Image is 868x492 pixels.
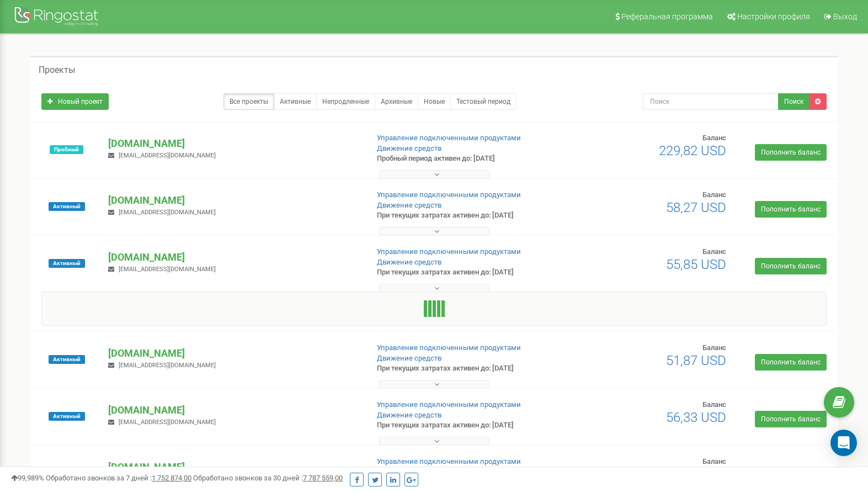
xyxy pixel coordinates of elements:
a: Новые [418,93,451,110]
a: Пополнить баланс [755,144,827,161]
input: Поиск [643,93,779,110]
span: Баланс [702,247,726,256]
span: 55,85 USD [666,257,726,272]
span: Баланс [702,134,726,142]
span: 56,33 USD [666,410,726,425]
a: Тестовый период [450,93,516,110]
a: Движение средств [377,201,441,209]
a: Управление подключенными продуктами [377,400,521,409]
span: [EMAIL_ADDRESS][DOMAIN_NAME] [119,152,216,159]
span: Активный [49,202,85,211]
span: Баланс [702,457,726,465]
div: Open Intercom Messenger [830,430,857,456]
a: Управление подключенными продуктами [377,457,521,465]
p: При текущих затратах активен до: [DATE] [377,363,561,374]
u: 1 752 874,00 [152,474,191,482]
a: Управление подключенными продуктами [377,134,521,142]
a: Активные [274,93,317,110]
a: Движение средств [377,258,441,266]
p: [DOMAIN_NAME] [108,346,359,361]
span: Реферальная программа [621,12,713,21]
span: 99,989% [11,474,44,482]
p: При текущих затратах активен до: [DATE] [377,210,561,221]
p: [DOMAIN_NAME] [108,193,359,208]
a: Новый проект [41,93,109,110]
a: Управление подключенными продуктами [377,247,521,256]
span: [EMAIL_ADDRESS][DOMAIN_NAME] [119,419,216,426]
p: [DOMAIN_NAME] [108,136,359,151]
span: Пробный [50,145,83,154]
p: При текущих затратах активен до: [DATE] [377,267,561,278]
span: [EMAIL_ADDRESS][DOMAIN_NAME] [119,266,216,273]
p: Пробный период активен до: [DATE] [377,154,561,164]
span: [EMAIL_ADDRESS][DOMAIN_NAME] [119,362,216,369]
a: Движение средств [377,144,441,152]
a: Пополнить баланс [755,201,827,218]
span: Активный [49,412,85,421]
span: 51,87 USD [666,353,726,368]
a: Пополнить баланс [755,354,827,371]
h5: Проекты [39,65,75,75]
p: При текущих затратах активен до: [DATE] [377,420,561,431]
span: Баланс [702,343,726,352]
span: Активный [49,355,85,364]
a: Архивные [375,93,418,110]
a: Управление подключенными продуктами [377,191,521,199]
p: [DOMAIN_NAME] [108,460,359,474]
p: [DOMAIN_NAME] [108,250,359,264]
span: [EMAIL_ADDRESS][DOMAIN_NAME] [119,209,216,216]
span: Выход [833,12,857,21]
span: Обработано звонков за 30 дней : [193,474,343,482]
a: Пополнить баланс [755,258,827,274]
span: Баланс [702,191,726,199]
a: Движение средств [377,411,441,419]
span: Обработано звонков за 7 дней : [46,474,191,482]
p: [DOMAIN_NAME] [108,403,359,417]
span: 58,27 USD [666,200,726,215]
span: Баланс [702,400,726,409]
u: 7 787 559,00 [303,474,343,482]
a: Пополнить баланс [755,411,827,427]
span: 229,82 USD [659,143,726,158]
a: Все проекты [223,93,274,110]
span: Активный [49,259,85,268]
a: Непродленные [316,93,375,110]
a: Движение средств [377,354,441,362]
button: Поиск [778,93,810,110]
a: Управление подключенными продуктами [377,343,521,352]
span: Настройки профиля [737,12,810,21]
